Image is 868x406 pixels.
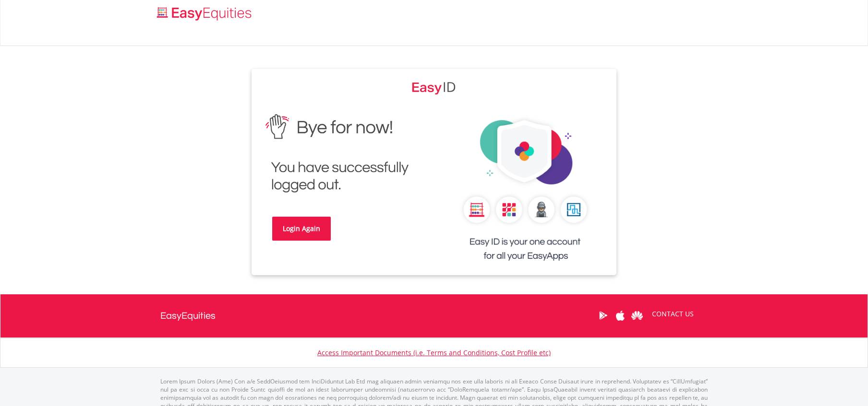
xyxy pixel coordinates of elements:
a: Huawei [628,301,645,330]
img: EasyEquities [412,79,456,95]
img: EasyEquities [441,107,609,275]
a: Home page [153,2,255,22]
a: Access Important Documents (i.e. Terms and Conditions, Cost Profile etc) [317,348,551,357]
a: Apple [612,301,628,330]
a: CONTACT US [645,301,700,327]
img: EasyEquities [259,107,427,200]
a: Login Again [272,217,331,241]
a: Google Play [595,301,612,330]
a: EasyEquities [160,294,216,337]
img: EasyEquities_Logo.png [155,6,255,22]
